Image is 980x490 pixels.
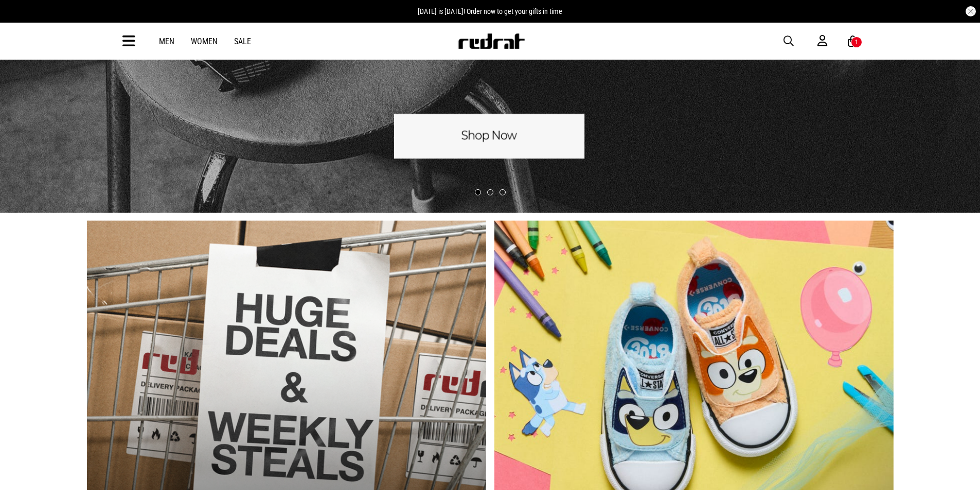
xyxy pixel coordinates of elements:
a: 1 [848,36,858,47]
div: 1 [855,39,858,46]
a: Women [191,37,218,46]
a: Men [159,37,174,46]
span: [DATE] is [DATE]! Order now to get your gifts in time [418,7,562,15]
img: Redrat logo [457,33,525,49]
a: Sale [234,37,251,46]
